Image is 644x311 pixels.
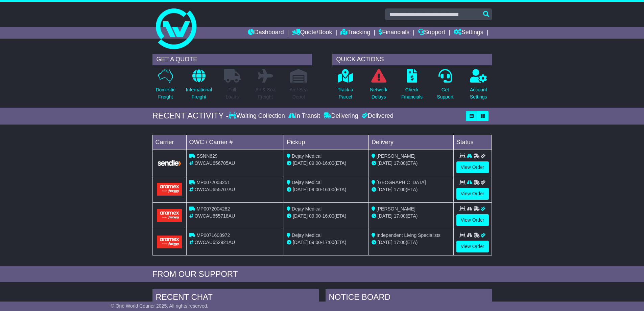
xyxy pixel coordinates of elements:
[292,153,321,159] span: Dejay Medical
[437,86,453,101] p: Get Support
[454,27,483,39] a: Settings
[284,135,369,150] td: Pickup
[456,214,489,226] a: View Order
[470,86,487,101] p: Account Settings
[196,180,230,185] span: MP0072003251
[368,135,453,150] td: Delivery
[309,213,321,219] span: 09:00
[292,232,321,238] span: Dejay Medical
[323,187,334,192] span: 16:00
[293,213,308,219] span: [DATE]
[378,240,392,245] span: [DATE]
[379,27,409,39] a: Financials
[372,213,451,220] div: (ETA)
[157,159,182,166] img: GetCarrierServiceLogo
[372,160,451,167] div: (ETA)
[372,239,451,246] div: (ETA)
[322,112,360,120] div: Delivering
[287,160,366,167] div: - (ETA)
[229,112,286,120] div: Waiting Collection
[186,86,212,101] p: International Freight
[293,160,308,166] span: [DATE]
[377,153,415,159] span: [PERSON_NAME]
[292,27,332,39] a: Quote/Book
[292,206,321,212] span: Dejay Medical
[378,187,392,192] span: [DATE]
[157,236,182,248] img: Aramex.png
[309,160,321,166] span: 09:00
[309,240,321,245] span: 09:00
[456,241,489,252] a: View Order
[378,213,392,219] span: [DATE]
[194,213,235,219] span: OWCAU655718AU
[292,180,321,185] span: Dejay Medical
[152,54,312,65] div: GET A QUOTE
[287,186,366,193] div: - (ETA)
[456,188,489,200] a: View Order
[152,135,186,150] td: Carrier
[369,69,387,104] a: NetworkDelays
[456,161,489,173] a: View Order
[394,187,406,192] span: 17:00
[378,160,392,166] span: [DATE]
[418,27,445,39] a: Support
[290,86,308,101] p: Air / Sea Depot
[309,187,321,192] span: 09:00
[111,303,209,309] span: © One World Courier 2025. All rights reserved.
[155,69,175,104] a: DomesticFreight
[453,135,492,150] td: Status
[470,69,487,104] a: AccountSettings
[377,232,440,238] span: Independent Living Specialists
[436,69,454,104] a: GetSupport
[152,269,492,279] div: FROM OUR SUPPORT
[323,213,334,219] span: 16:00
[194,160,235,166] span: OWCAU656705AU
[256,86,276,101] p: Air & Sea Freight
[293,187,308,192] span: [DATE]
[186,135,284,150] td: OWC / Carrier #
[394,160,406,166] span: 17:00
[196,232,230,238] span: MP0071608972
[156,86,175,101] p: Domestic Freight
[248,27,284,39] a: Dashboard
[152,289,319,307] div: RECENT CHAT
[323,240,334,245] span: 17:00
[323,160,334,166] span: 16:00
[377,180,426,185] span: [GEOGRAPHIC_DATA]
[196,206,230,212] span: MP0072004282
[194,187,235,192] span: OWCAU655707AU
[224,86,241,101] p: Full Loads
[394,240,406,245] span: 17:00
[340,27,370,39] a: Tracking
[287,239,366,246] div: - (ETA)
[157,183,182,195] img: Aramex.png
[287,213,366,220] div: - (ETA)
[401,86,423,101] p: Check Financials
[360,112,393,120] div: Delivered
[152,111,229,121] div: RECENT ACTIVITY -
[337,69,354,104] a: Track aParcel
[370,86,387,101] p: Network Delays
[401,69,423,104] a: CheckFinancials
[372,186,451,193] div: (ETA)
[287,112,322,120] div: In Transit
[332,54,492,65] div: QUICK ACTIONS
[194,240,235,245] span: OWCAU652921AU
[394,213,406,219] span: 17:00
[338,86,353,101] p: Track a Parcel
[377,206,415,212] span: [PERSON_NAME]
[326,289,492,307] div: NOTICE BOARD
[157,209,182,222] img: Aramex.png
[293,240,308,245] span: [DATE]
[196,153,217,159] span: SSNN629
[186,69,212,104] a: InternationalFreight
